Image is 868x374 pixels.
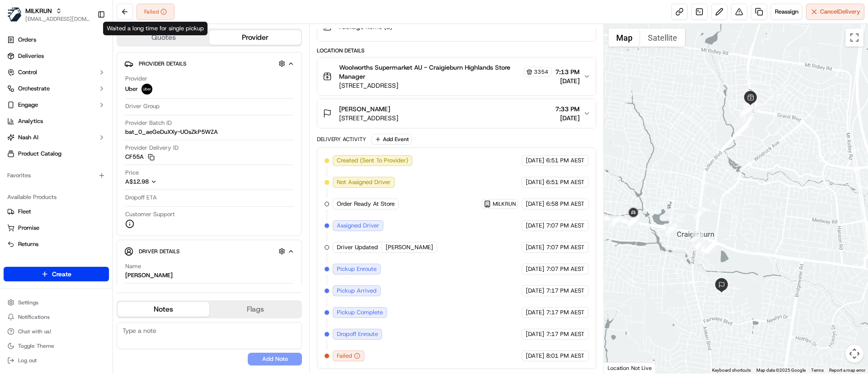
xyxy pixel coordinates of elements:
span: Analytics [18,117,43,125]
span: Orders [18,36,36,44]
div: 15 [706,242,717,254]
div: 4 [743,96,755,108]
span: Driver Group [125,102,160,110]
span: Failed [337,352,352,360]
div: 14 [705,241,717,253]
span: Product Catalog [18,150,61,158]
span: 7:07 PM AEST [546,265,585,273]
div: 20 [610,215,622,227]
button: Fleet [4,204,109,219]
a: Analytics [4,114,109,128]
span: [DATE] [526,156,544,165]
span: 7:13 PM [555,67,580,76]
span: Uber [125,85,138,93]
span: [DATE] [526,243,544,251]
div: 22 [627,215,639,227]
span: [DATE] [526,178,544,186]
button: Show street map [609,28,640,47]
span: Notifications [18,313,50,321]
button: Show satellite imagery [640,28,685,47]
span: Orchestrate [18,85,50,93]
div: 18 [692,230,703,242]
a: Fleet [7,208,105,216]
span: 8:01 PM AEST [546,352,585,360]
span: Pickup Arrived [337,287,377,295]
button: Control [4,65,109,80]
button: Notifications [4,311,109,323]
span: Provider Delivery ID [125,144,179,152]
span: Nash AI [18,133,38,142]
span: Create [52,270,71,279]
span: [STREET_ADDRESS] [339,81,551,90]
button: Settings [4,296,109,309]
a: Open this area in Google Maps (opens a new window) [606,362,636,374]
a: Orders [4,33,109,47]
span: Provider Details [139,60,186,67]
span: [DATE] [526,200,544,208]
button: Quotes [118,30,209,45]
span: 7:17 PM AEST [546,330,585,338]
span: 3354 [534,68,548,76]
a: Report a map error [829,368,865,373]
span: Provider [125,75,147,83]
div: 7 [694,208,706,219]
span: [PERSON_NAME] [386,243,433,251]
div: 13 [701,240,712,251]
button: Map camera controls [845,345,863,363]
div: [PERSON_NAME] [125,271,173,279]
button: Flags [209,302,301,317]
div: 8 [702,241,714,252]
span: Order Ready At Store [337,200,395,208]
button: Returns [4,237,109,251]
div: Location Not Live [604,362,656,374]
span: Fleet [18,208,31,216]
div: 6 [737,123,749,135]
button: A$12.98 [125,178,205,186]
span: [DATE] [526,265,544,273]
span: Engage [18,101,38,109]
a: Promise [7,224,105,232]
button: [EMAIL_ADDRESS][DOMAIN_NAME] [25,15,90,23]
span: Log out [18,357,37,364]
span: Driver Details [139,248,179,255]
span: Woolworths Supermarket AU - Craigieburn Highlands Store Manager [339,63,521,81]
span: 7:17 PM AEST [546,308,585,317]
span: Price [125,169,139,177]
span: Map data ©2025 Google [756,368,806,373]
span: Cancel Delivery [820,8,860,16]
button: MILKRUN [25,6,52,15]
a: Product Catalog [4,147,109,161]
button: Toggle fullscreen view [845,28,863,47]
div: Delivery Activity [317,136,366,143]
button: Reassign [771,4,802,20]
span: Pickup Enroute [337,265,377,273]
button: Engage [4,98,109,112]
span: Pickup Complete [337,308,383,317]
button: Toggle Theme [4,340,109,352]
button: [PERSON_NAME][STREET_ADDRESS]7:33 PM[DATE] [317,99,595,128]
button: Add Event [372,134,412,145]
div: 11 [693,237,705,249]
span: Chat with us! [18,328,51,335]
span: [PERSON_NAME] [339,104,390,114]
div: 19 [665,223,677,235]
button: Create [4,267,109,281]
button: MILKRUNMILKRUN[EMAIL_ADDRESS][DOMAIN_NAME] [4,4,94,25]
button: Failed [137,4,175,20]
div: 3 [746,101,758,113]
div: Waited a long time for single pickup [103,22,208,35]
button: Woolworths Supermarket AU - Craigieburn Highlands Store Manager3354[STREET_ADDRESS]7:13 PM[DATE] [317,57,595,95]
div: 1 [740,104,752,116]
button: Promise [4,221,109,235]
span: Returns [18,240,38,248]
img: uber-new-logo.jpeg [142,84,152,95]
button: Provider [209,30,301,45]
span: 6:58 PM AEST [546,200,585,208]
div: Available Products [4,190,109,204]
span: [STREET_ADDRESS] [339,114,398,123]
span: Created (Sent To Provider) [337,156,408,165]
span: Toggle Theme [18,342,54,350]
span: Provider Batch ID [125,119,172,127]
